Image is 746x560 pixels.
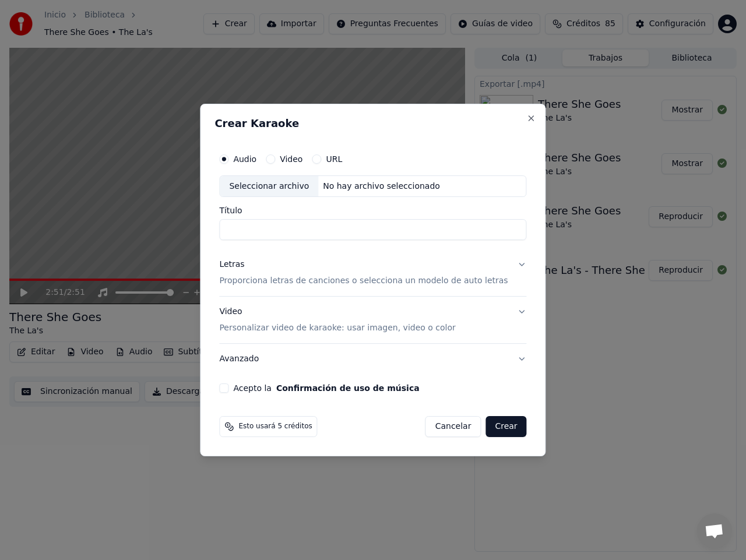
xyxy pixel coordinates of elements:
[425,416,481,437] button: Cancelar
[238,422,312,431] span: Esto usará 5 créditos
[326,155,342,163] label: URL
[233,384,419,392] label: Acepto la
[219,322,455,334] p: Personalizar video de karaoke: usar imagen, video o color
[219,297,526,344] button: VideoPersonalizar video de karaoke: usar imagen, video o color
[219,207,526,215] label: Título
[485,416,526,437] button: Crear
[219,276,508,287] p: Proporciona letras de canciones o selecciona un modelo de auto letras
[280,155,302,163] label: Video
[318,181,445,192] div: No hay archivo seleccionado
[219,250,526,297] button: LetrasProporciona letras de canciones o selecciona un modelo de auto letras
[219,344,526,374] button: Avanzado
[233,155,256,163] label: Audio
[276,384,420,392] button: Acepto la
[219,307,455,334] div: Video
[219,259,244,271] div: Letras
[220,176,318,197] div: Seleccionar archivo
[214,118,531,129] h2: Crear Karaoke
